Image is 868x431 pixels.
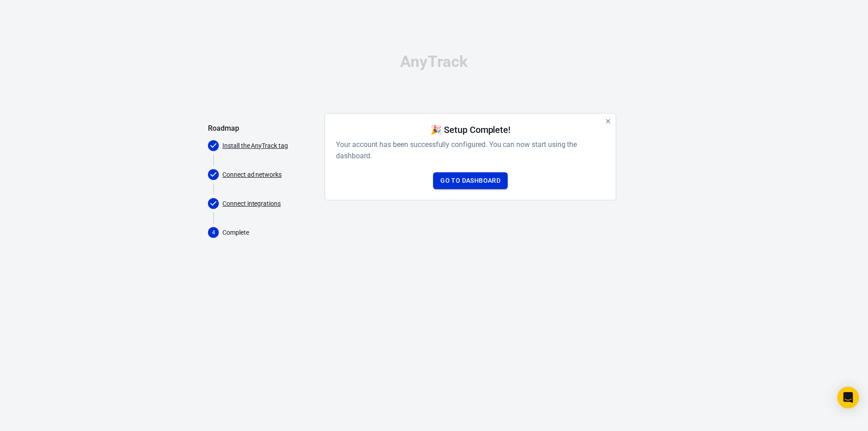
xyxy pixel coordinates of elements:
[222,199,281,208] a: Connect integrations
[208,54,660,70] div: AnyTrack
[336,139,605,161] h6: Your account has been successfully configured. You can now start using the dashboard.
[837,387,859,408] div: Open Intercom Messenger
[430,124,510,135] h4: 🎉 Setup Complete!
[212,229,215,236] text: 4
[222,141,288,151] a: Install the AnyTrack tag
[222,228,317,237] p: Complete
[208,124,317,133] h5: Roadmap
[433,172,508,189] a: Go to Dashboard
[222,170,282,180] a: Connect ad networks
